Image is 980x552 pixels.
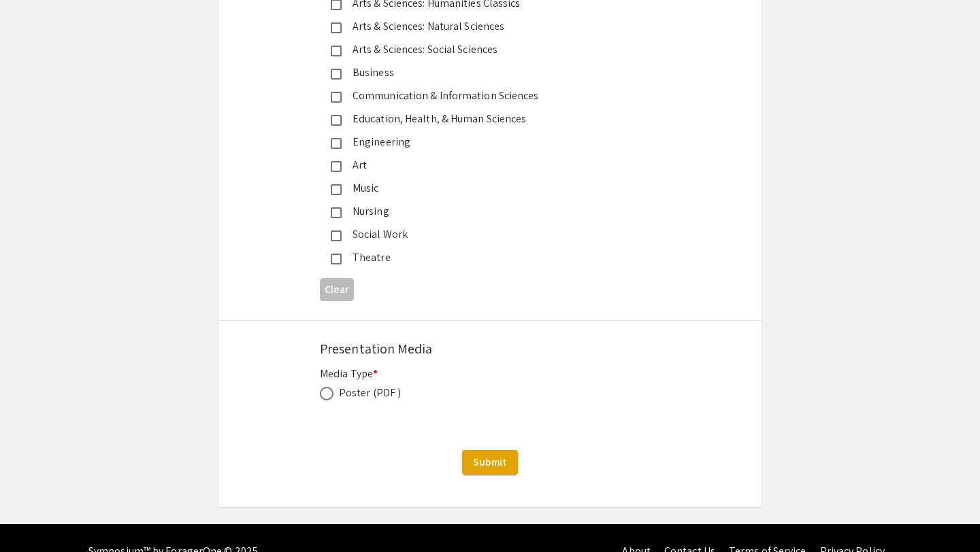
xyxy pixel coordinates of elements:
[342,180,627,196] div: Music
[339,385,401,401] div: Poster (PDF )
[342,226,627,243] div: Social Work
[342,111,627,127] div: Education, Health, & Human Sciences
[342,157,627,173] div: Art
[10,491,58,542] iframe: Chat
[342,65,627,81] div: Business
[320,339,660,359] div: Presentation Media
[320,278,354,300] button: Clear
[320,366,378,381] mat-label: Media Type
[342,41,627,58] div: Arts & Sciences: Social Sciences
[342,203,627,220] div: Nursing
[473,455,507,469] span: Submit
[462,450,518,475] button: Submit
[342,18,627,35] div: Arts & Sciences: Natural Sciences
[342,88,627,104] div: Communication & Information Sciences
[342,134,627,150] div: Engineering
[342,249,627,266] div: Theatre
